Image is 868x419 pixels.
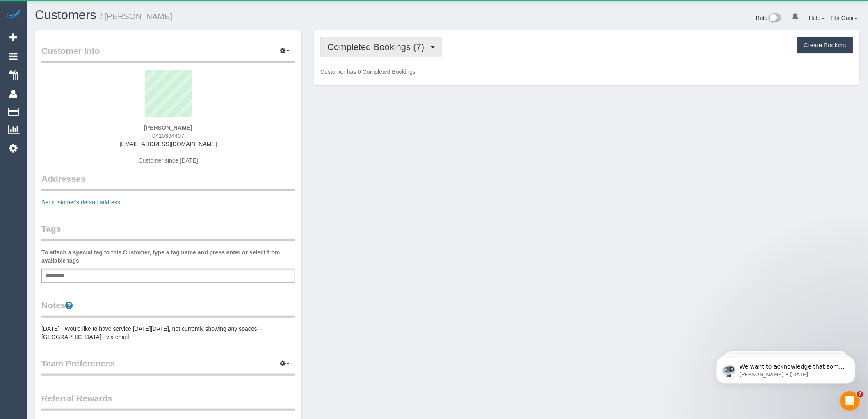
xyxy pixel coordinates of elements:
span: Completed Bookings (7) [327,42,428,52]
span: We want to acknowledge that some users may be experiencing lag or slower performance in our softw... [36,24,141,136]
a: Set customer's default address [41,199,120,206]
legend: Team Preferences [41,357,295,376]
button: Completed Bookings (7) [320,37,442,57]
a: [EMAIL_ADDRESS][DOMAIN_NAME] [120,141,217,147]
small: / [PERSON_NAME] [100,12,173,21]
img: New interface [768,13,781,24]
legend: Customer Info [41,45,295,63]
pre: [DATE] - Would like to have service [DATE][DATE], not currently showing any spaces. - [GEOGRAPHIC... [41,325,295,341]
a: Help [809,15,825,21]
legend: Tags [41,223,295,241]
img: Automaid Logo [5,8,21,20]
p: Message from Ellie, sent 2w ago [36,32,142,39]
label: To attach a special tag to this Customer, type a tag name and press enter or select from availabl... [41,248,295,265]
p: Customer has 0 Completed Bookings [320,68,853,76]
legend: Referral Rewards [41,392,295,411]
legend: Notes [41,299,295,318]
span: Customer since [DATE] [139,157,198,164]
span: 0410394407 [152,133,184,139]
a: Tifa Guni [831,15,858,21]
strong: [PERSON_NAME] [144,124,192,131]
span: 7 [857,391,863,398]
a: Customers [35,8,96,22]
iframe: Intercom live chat [840,391,860,411]
button: Create Booking [797,37,853,54]
a: Beta [756,15,781,21]
iframe: Intercom notifications message [704,339,868,397]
